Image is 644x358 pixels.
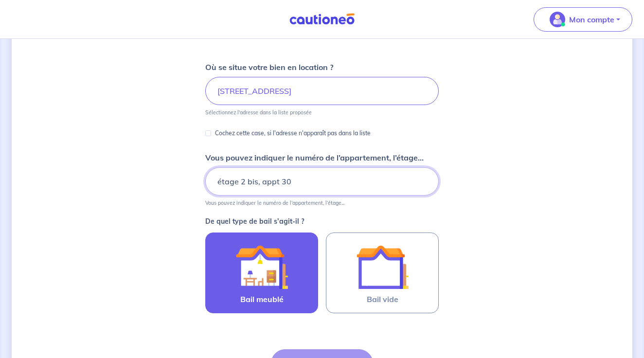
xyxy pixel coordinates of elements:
p: Vous pouvez indiquer le numéro de l’appartement, l’étage... [205,199,344,206]
span: Bail vide [367,293,398,305]
img: Cautioneo [286,13,358,25]
p: Où se situe votre bien en location ? [205,61,333,73]
img: illu_empty_lease.svg [356,241,409,293]
span: Bail meublé [240,293,284,305]
p: Mon compte [569,14,614,25]
img: illu_account_valid_menu.svg [550,12,565,27]
input: 2 rue de paris, 59000 lille [205,77,439,105]
p: De quel type de bail s’agit-il ? [205,218,439,225]
p: Cochez cette case, si l'adresse n'apparaît pas dans la liste [215,127,371,139]
input: Appartement 2 [205,167,439,196]
button: illu_account_valid_menu.svgMon compte [534,7,632,32]
p: Vous pouvez indiquer le numéro de l’appartement, l’étage... [205,152,424,163]
img: illu_furnished_lease.svg [235,241,288,293]
p: Sélectionnez l'adresse dans la liste proposée [205,109,312,116]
